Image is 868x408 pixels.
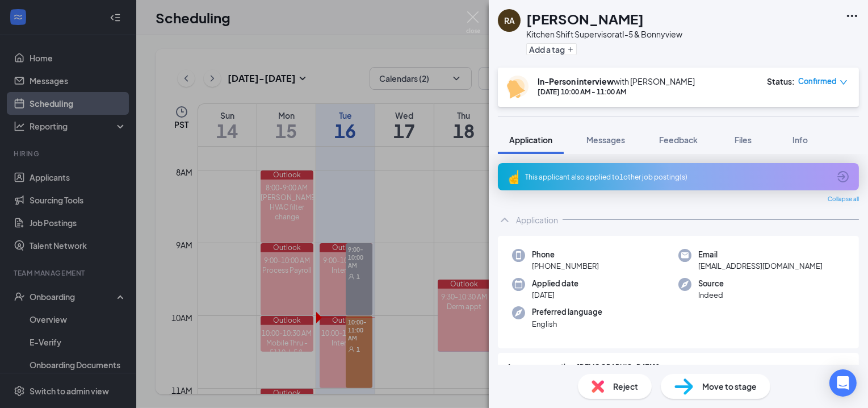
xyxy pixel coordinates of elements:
div: RA [504,15,515,26]
button: PlusAdd a tag [526,43,577,55]
span: Collapse all [828,195,859,204]
div: Status : [767,76,795,87]
b: In-Person interview [538,76,614,86]
span: Preferred language [532,306,602,318]
span: Messages [586,135,625,145]
span: Reject [613,380,638,393]
span: Files [735,135,752,145]
span: Email [698,249,823,260]
span: Move to stage [702,380,757,393]
svg: ArrowCircle [836,170,850,184]
span: Applied date [532,278,578,289]
span: Phone [532,249,599,260]
div: Application [516,214,558,226]
svg: Ellipses [845,9,859,23]
div: Open Intercom Messenger [829,369,857,397]
div: This applicant also applied to 1 other job posting(s) [525,172,829,182]
span: Confirmed [798,76,837,87]
span: Indeed [698,289,724,301]
svg: ChevronUp [498,213,511,227]
span: Info [792,135,808,145]
div: [DATE] 10:00 AM - 11:00 AM [538,87,695,97]
div: Kitchen Shift Supervisor at I-5 & Bonnyview [526,28,682,40]
span: Are you younger than [DEMOGRAPHIC_DATA]? [507,362,660,373]
span: down [840,78,848,86]
span: Feedback [659,135,698,145]
span: [DATE] [532,289,578,301]
span: English [532,318,602,330]
span: Source [698,278,724,289]
span: Application [509,135,552,145]
div: with [PERSON_NAME] [538,76,695,87]
h1: [PERSON_NAME] [526,9,644,28]
svg: Plus [567,46,574,53]
span: [EMAIL_ADDRESS][DOMAIN_NAME] [698,260,823,272]
span: [PHONE_NUMBER] [532,260,599,272]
